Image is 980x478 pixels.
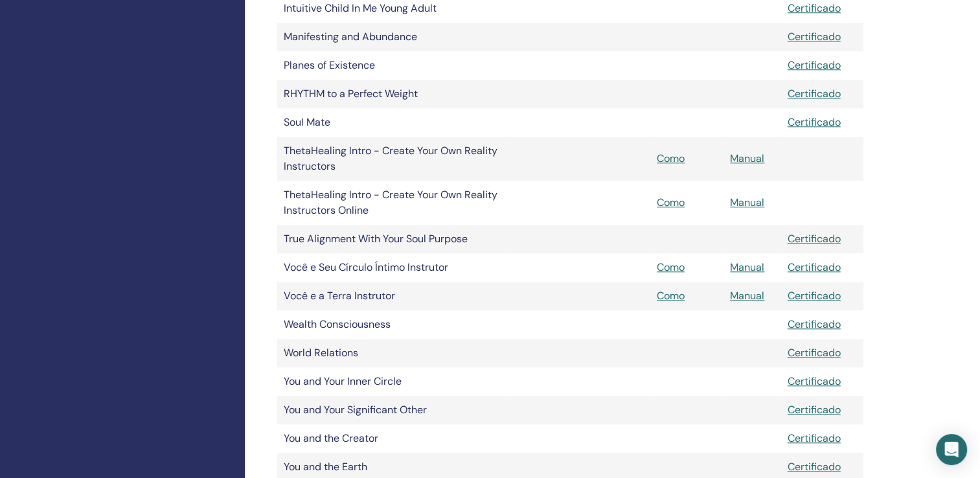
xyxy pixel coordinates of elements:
a: Manual [730,152,764,165]
a: Certificado [788,460,841,473]
a: Certificado [788,232,841,245]
a: Certificado [788,260,841,274]
a: Certificado [788,317,841,331]
a: Como [657,152,685,165]
a: Manual [730,260,764,274]
td: You and Your Inner Circle [277,367,510,396]
a: Como [657,260,685,274]
td: ThetaHealing Intro - Create Your Own Reality Instructors Online [277,181,510,225]
td: RHYTHM to a Perfect Weight [277,80,510,108]
td: Você e a Terra Instrutor [277,282,510,310]
a: Certificado [788,30,841,43]
a: Certificado [788,374,841,388]
a: Manual [730,196,764,209]
td: You and Your Significant Other [277,396,510,424]
a: Certificado [788,403,841,416]
td: Manifesting and Abundance [277,23,510,51]
a: Certificado [788,431,841,445]
div: Open Intercom Messenger [936,434,967,465]
a: Certificado [788,58,841,72]
td: You and the Creator [277,424,510,453]
a: Certificado [788,289,841,302]
td: Você e Seu Círculo Íntimo Instrutor [277,253,510,282]
a: Como [657,289,685,302]
td: World Relations [277,339,510,367]
td: Planes of Existence [277,51,510,80]
a: Certificado [788,87,841,100]
a: Certificado [788,1,841,15]
td: True Alignment With Your Soul Purpose [277,225,510,253]
a: Certificado [788,115,841,129]
a: Certificado [788,346,841,359]
a: Manual [730,289,764,302]
td: Soul Mate [277,108,510,137]
td: Wealth Consciousness [277,310,510,339]
td: ThetaHealing Intro - Create Your Own Reality Instructors [277,137,510,181]
a: Como [657,196,685,209]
